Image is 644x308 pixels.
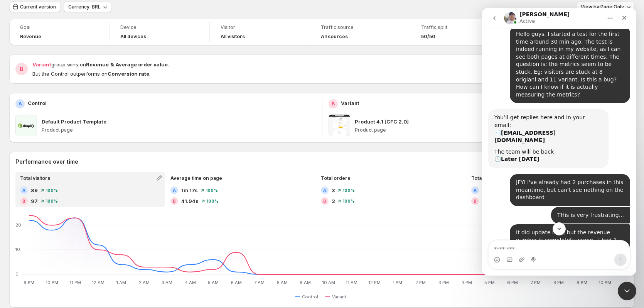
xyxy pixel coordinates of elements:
text: 4 AM [185,280,196,285]
text: 2 AM [139,280,150,285]
h4: All visitors [221,34,245,40]
img: Product 4.1 [CFC 2.0] [329,115,350,136]
text: 7 AM [254,280,265,285]
span: Traffic split [421,24,499,30]
h2: B [20,65,24,73]
p: Variant [341,99,359,107]
text: 12 PM [368,280,381,285]
text: 11 PM [69,280,81,285]
iframe: Intercom live chat [618,282,636,300]
span: 97 [31,197,38,205]
img: Default Product Template [15,115,37,136]
span: Total orders [321,175,350,181]
button: Control [295,292,321,301]
a: DeviceAll devices [120,24,199,41]
text: 5 PM [484,280,495,285]
text: 3 AM [162,280,172,285]
span: 41.94s [181,197,199,205]
text: 8 PM [553,280,564,285]
span: 100 % [46,199,58,203]
text: 10 [15,247,20,252]
button: Currency: BRL [64,2,111,12]
text: 9 AM [300,280,311,285]
span: Total revenue [471,175,504,181]
text: 9 PM [577,280,587,285]
h2: Performance over time [15,158,629,166]
span: Device [120,24,199,30]
span: Control [302,294,318,300]
text: 3 PM [438,280,449,285]
span: group wins on . [32,61,169,68]
p: Product page [42,127,316,133]
text: 10 PM [598,280,611,285]
strong: Average order value [116,61,168,68]
span: Current version [20,4,56,10]
text: 2 PM [415,280,426,285]
span: 50/50 [421,34,435,40]
span: Traffic source [321,24,399,30]
text: 1 PM [393,280,402,285]
span: 1m 17s [181,186,198,194]
span: Currency: BRL [68,4,101,10]
h2: A [19,101,22,107]
text: 4 PM [461,280,472,285]
span: 3 [332,197,335,205]
span: 3 [332,186,335,194]
iframe: Intercom live chat [482,8,636,276]
h2: A [22,188,25,193]
h2: A [323,188,326,193]
span: View by: Page Only [581,4,624,10]
p: Default Product Template [42,118,106,125]
a: Traffic split50/50 [421,24,499,41]
span: Goal [20,24,98,30]
text: 11 AM [346,280,357,285]
h4: All devices [120,34,146,40]
p: Product page [355,127,629,133]
p: Product 4.1 [CFC 2.0] [355,118,409,125]
span: 100 % [46,188,58,193]
h2: A [173,188,176,193]
span: Total visitors [20,175,50,181]
h4: All sources [321,34,348,40]
text: 10 PM [46,280,58,285]
span: 100 % [342,188,355,193]
h2: B [474,199,477,203]
text: 10 AM [322,280,335,285]
p: Control [28,99,47,107]
span: 100 % [206,188,218,193]
span: Visitor [221,24,299,30]
span: Variant [332,294,346,300]
strong: & [110,61,114,68]
text: 0 [15,271,19,277]
text: 1 AM [116,280,126,285]
span: Revenue [20,34,41,40]
button: View by:Page Only [576,2,635,12]
button: Variant [325,292,349,301]
strong: Revenue [86,61,109,68]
